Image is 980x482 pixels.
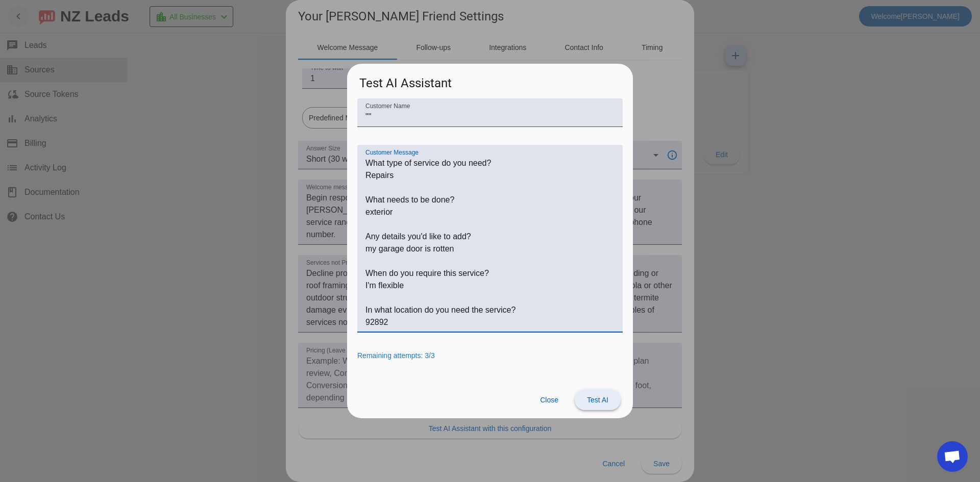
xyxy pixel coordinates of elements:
mat-label: Customer Message [365,149,419,156]
span: Close [540,396,558,404]
button: Test AI [575,390,621,410]
span: Remaining attempts: 3/3 [357,351,435,360]
div: Open chat [937,441,968,472]
button: Close [532,390,567,410]
h2: Test AI Assistant [347,64,633,98]
mat-label: Customer Name [365,103,410,110]
span: Test AI [587,396,608,404]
